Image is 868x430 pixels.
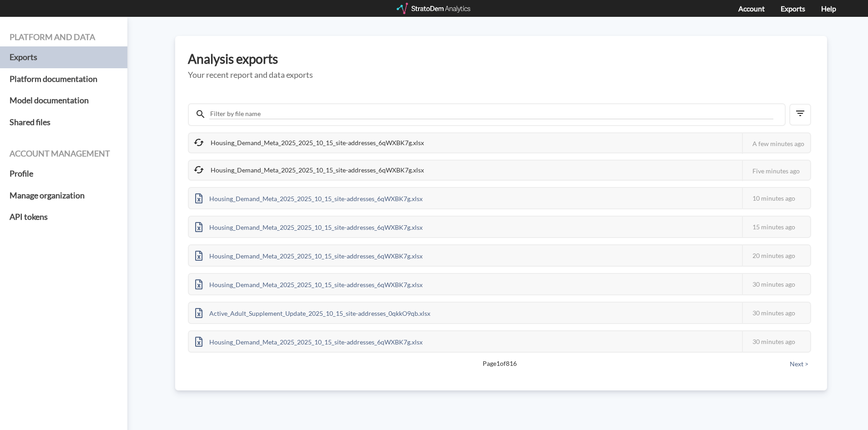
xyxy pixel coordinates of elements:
div: Housing_Demand_Meta_2025_2025_10_15_site-addresses_6qWXBK7g.xlsx [189,331,429,352]
div: Active_Adult_Supplement_Update_2025_10_15_site-addresses_0qkkO9qb.xlsx [189,303,437,323]
a: Housing_Demand_Meta_2025_2025_10_15_site-addresses_6qWXBK7g.xlsx [189,251,429,258]
h4: Account management [10,149,118,158]
a: Housing_Demand_Meta_2025_2025_10_15_site-addresses_6qWXBK7g.xlsx [189,279,429,287]
a: Housing_Demand_Meta_2025_2025_10_15_site-addresses_6qWXBK7g.xlsx [189,222,429,230]
a: Manage organization [10,185,118,207]
h4: Platform and data [10,33,118,42]
a: Housing_Demand_Meta_2025_2025_10_15_site-addresses_6qWXBK7g.xlsx [189,193,429,201]
a: Active_Adult_Supplement_Update_2025_10_15_site-addresses_0qkkO9qb.xlsx [189,308,437,316]
div: 20 minutes ago [742,245,810,266]
div: Five minutes ago [742,161,810,181]
a: Exports [10,46,118,68]
a: Help [821,4,836,13]
a: Housing_Demand_Meta_2025_2025_10_15_site-addresses_6qWXBK7g.xlsx [189,337,429,344]
h5: Your recent report and data exports [188,71,814,80]
a: Exports [781,4,805,13]
div: 30 minutes ago [742,331,810,352]
div: 30 minutes ago [742,274,810,294]
a: Account [738,4,765,13]
div: Housing_Demand_Meta_2025_2025_10_15_site-addresses_6qWXBK7g.xlsx [189,274,429,294]
a: Shared files [10,111,118,133]
div: A few minutes ago [742,133,810,154]
button: Next > [787,359,811,369]
div: 15 minutes ago [742,217,810,237]
a: Profile [10,163,118,185]
h3: Analysis exports [188,52,814,66]
div: 30 minutes ago [742,303,810,323]
div: Housing_Demand_Meta_2025_2025_10_15_site-addresses_6qWXBK7g.xlsx [189,161,430,180]
a: API tokens [10,206,118,228]
input: Filter by file name [209,109,773,119]
div: Housing_Demand_Meta_2025_2025_10_15_site-addresses_6qWXBK7g.xlsx [189,245,429,266]
span: Page 1 of 816 [220,359,779,368]
a: Model documentation [10,90,118,111]
div: Housing_Demand_Meta_2025_2025_10_15_site-addresses_6qWXBK7g.xlsx [189,133,430,152]
div: Housing_Demand_Meta_2025_2025_10_15_site-addresses_6qWXBK7g.xlsx [189,188,429,208]
div: 10 minutes ago [742,188,810,208]
div: Housing_Demand_Meta_2025_2025_10_15_site-addresses_6qWXBK7g.xlsx [189,217,429,237]
a: Platform documentation [10,68,118,90]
